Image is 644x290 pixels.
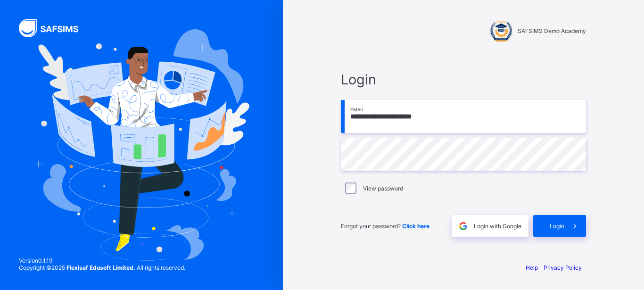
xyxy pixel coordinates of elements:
[33,29,249,261] img: Hero Image
[363,185,403,192] label: View password
[526,264,538,271] a: Help
[518,27,586,34] span: SAFSIMS Demo Academy
[341,71,586,88] span: Login
[402,223,429,230] a: Click here
[19,257,185,264] span: Version 0.1.19
[341,223,429,230] span: Forgot your password?
[474,223,521,230] span: Login with Google
[19,264,185,271] span: Copyright © 2025 All rights reserved.
[550,223,564,230] span: Login
[66,264,135,271] strong: Flexisaf Edusoft Limited.
[544,264,582,271] a: Privacy Policy
[19,19,90,37] img: SAFSIMS Logo
[458,221,469,232] img: google.396cfc9801f0270233282035f929180a.svg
